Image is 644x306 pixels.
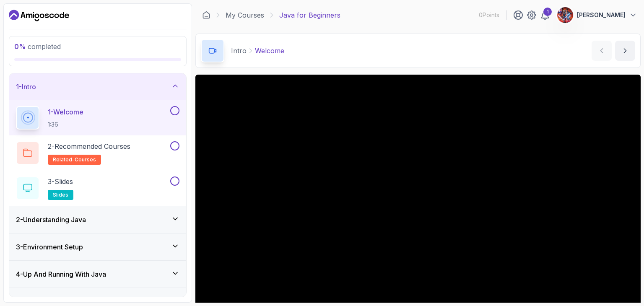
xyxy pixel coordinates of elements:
[557,7,637,23] button: user profile image[PERSON_NAME]
[9,9,69,22] a: Dashboard
[48,107,83,117] p: 1 - Welcome
[9,206,186,233] button: 2-Understanding Java
[543,8,552,16] div: 1
[14,42,61,51] span: completed
[16,269,106,279] h3: 4 - Up And Running With Java
[53,156,96,163] span: related-courses
[592,41,612,61] button: previous content
[48,141,130,151] p: 2 - Recommended Courses
[9,73,186,100] button: 1-Intro
[9,261,186,288] button: 4-Up And Running With Java
[16,176,179,200] button: 3-Slidesslides
[14,42,26,51] span: 0 %
[16,82,36,92] h3: 1 - Intro
[16,242,83,252] h3: 3 - Environment Setup
[48,120,83,129] p: 1:36
[16,106,179,130] button: 1-Welcome1:36
[557,7,573,23] img: user profile image
[540,10,550,20] a: 1
[48,176,73,187] p: 3 - Slides
[16,141,179,165] button: 2-Recommended Coursesrelated-courses
[577,11,626,19] p: [PERSON_NAME]
[231,46,247,56] p: Intro
[16,215,86,225] h3: 2 - Understanding Java
[9,233,186,260] button: 3-Environment Setup
[202,11,210,19] a: Dashboard
[53,192,68,198] span: slides
[255,46,284,56] p: Welcome
[226,10,264,20] a: My Courses
[479,11,499,19] p: 0 Points
[615,41,635,61] button: next content
[279,10,340,20] p: Java for Beginners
